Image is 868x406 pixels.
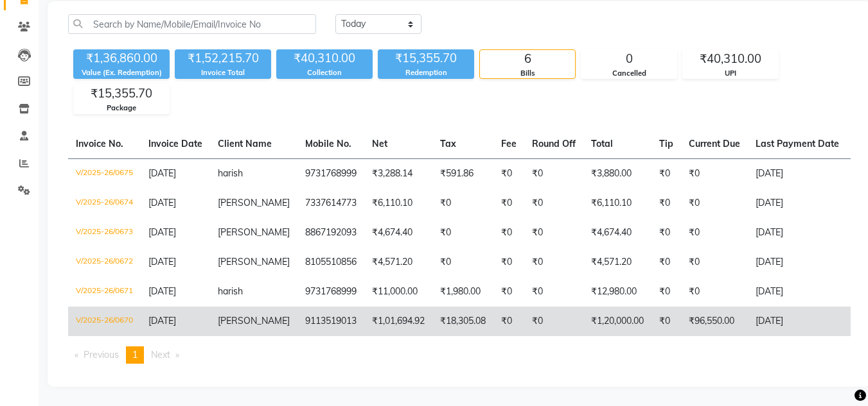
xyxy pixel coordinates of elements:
[276,67,373,78] div: Collection
[218,315,290,326] span: [PERSON_NAME]
[305,138,351,149] span: Mobile No.
[432,218,493,248] td: ₹0
[493,189,524,218] td: ₹0
[175,67,271,78] div: Invoice Total
[364,189,432,218] td: ₹6,110.10
[378,49,474,67] div: ₹15,355.70
[583,248,651,277] td: ₹4,571.20
[84,349,119,360] span: Previous
[591,138,613,149] span: Total
[748,307,847,336] td: [DATE]
[76,138,123,149] span: Invoice No.
[151,349,170,360] span: Next
[378,67,474,78] div: Redemption
[148,138,202,149] span: Invoice Date
[480,68,575,79] div: Bills
[659,138,673,149] span: Tip
[683,68,778,79] div: UPI
[756,138,839,149] span: Last Payment Date
[493,218,524,248] td: ₹0
[218,226,290,238] span: [PERSON_NAME]
[432,158,493,189] td: ₹591.86
[364,248,432,277] td: ₹4,571.20
[364,218,432,248] td: ₹4,674.40
[148,256,176,267] span: [DATE]
[651,158,681,189] td: ₹0
[681,307,748,336] td: ₹96,550.00
[372,138,387,149] span: Net
[432,248,493,277] td: ₹0
[148,315,176,326] span: [DATE]
[297,248,364,277] td: 8105510856
[297,158,364,189] td: 9731768999
[583,277,651,307] td: ₹12,980.00
[364,307,432,336] td: ₹1,01,694.92
[297,189,364,218] td: 7337614773
[651,248,681,277] td: ₹0
[493,248,524,277] td: ₹0
[681,218,748,248] td: ₹0
[175,49,271,67] div: ₹1,52,215.70
[276,49,373,67] div: ₹40,310.00
[432,277,493,307] td: ₹1,980.00
[583,158,651,189] td: ₹3,880.00
[440,138,456,149] span: Tax
[689,138,740,149] span: Current Due
[68,277,141,307] td: V/2025-26/0671
[73,49,170,67] div: ₹1,36,860.00
[148,167,176,179] span: [DATE]
[297,277,364,307] td: 9731768999
[432,189,493,218] td: ₹0
[74,85,169,103] div: ₹15,355.70
[524,189,583,218] td: ₹0
[524,307,583,336] td: ₹0
[681,189,748,218] td: ₹0
[218,197,290,208] span: [PERSON_NAME]
[651,277,681,307] td: ₹0
[583,218,651,248] td: ₹4,674.40
[68,218,141,248] td: V/2025-26/0673
[581,50,677,68] div: 0
[683,50,778,68] div: ₹40,310.00
[681,248,748,277] td: ₹0
[748,218,847,248] td: [DATE]
[681,158,748,189] td: ₹0
[68,158,141,189] td: V/2025-26/0675
[524,277,583,307] td: ₹0
[681,277,748,307] td: ₹0
[68,307,141,336] td: V/2025-26/0670
[148,197,176,208] span: [DATE]
[748,189,847,218] td: [DATE]
[132,349,137,360] span: 1
[583,189,651,218] td: ₹6,110.10
[68,346,851,364] nav: Pagination
[493,277,524,307] td: ₹0
[218,256,290,267] span: [PERSON_NAME]
[68,189,141,218] td: V/2025-26/0674
[748,277,847,307] td: [DATE]
[297,218,364,248] td: 8867192093
[148,226,176,238] span: [DATE]
[583,307,651,336] td: ₹1,20,000.00
[68,248,141,277] td: V/2025-26/0672
[218,167,243,179] span: harish
[297,307,364,336] td: 9113519013
[480,50,575,68] div: 6
[218,138,272,149] span: Client Name
[581,68,677,79] div: Cancelled
[148,285,176,297] span: [DATE]
[748,248,847,277] td: [DATE]
[524,218,583,248] td: ₹0
[218,285,243,297] span: harish
[748,158,847,189] td: [DATE]
[493,307,524,336] td: ₹0
[364,277,432,307] td: ₹11,000.00
[651,189,681,218] td: ₹0
[68,14,316,34] input: Search by Name/Mobile/Email/Invoice No
[524,248,583,277] td: ₹0
[364,158,432,189] td: ₹3,288.14
[651,218,681,248] td: ₹0
[524,158,583,189] td: ₹0
[651,307,681,336] td: ₹0
[501,138,517,149] span: Fee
